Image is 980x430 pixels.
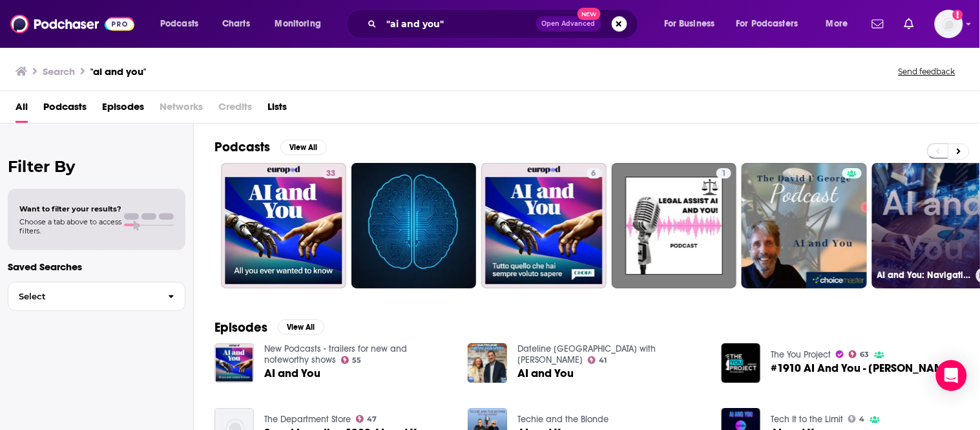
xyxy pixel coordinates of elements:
a: 55 [341,356,362,364]
a: The You Project [771,349,831,360]
span: New [578,8,601,20]
img: AI and You [214,343,254,383]
a: Dateline New Haven with Paul Bass [517,343,656,365]
span: 63 [860,352,870,358]
a: Show notifications dropdown [867,13,889,35]
div: Search podcasts, credits, & more... [359,9,651,39]
a: 63 [849,350,870,358]
h2: Podcasts [214,139,270,155]
a: Podcasts [43,96,87,123]
h3: AI and You: Navigating the Evolution of Artificial Intelligence in the Workplace [877,270,971,281]
button: View All [280,140,327,155]
a: Tech It to the Limit [771,414,843,425]
a: All [16,96,28,123]
span: 4 [860,416,865,422]
button: open menu [266,14,338,34]
a: 1 [716,168,731,178]
a: 1 [612,163,737,288]
h3: Search [43,65,75,78]
button: open menu [151,14,215,34]
a: #1910 AI And You - Pete Shepherd [771,363,953,374]
span: Select [8,292,158,301]
span: #1910 AI And You - [PERSON_NAME] [771,363,953,374]
p: Saved Searches [8,261,185,273]
span: For Podcasters [736,15,798,33]
span: Networks [160,96,203,123]
span: 55 [352,358,361,363]
a: 6 [481,163,607,288]
input: Search podcasts, credits, & more... [382,14,536,34]
span: Monitoring [275,15,321,33]
a: AI and You [517,368,574,379]
h2: Filter By [8,157,185,176]
h2: Episodes [214,319,267,336]
span: Open Advanced [542,21,596,27]
span: More [826,15,848,33]
span: 1 [722,167,726,180]
a: AI and You [264,368,320,379]
img: AI and You [468,343,507,383]
span: Want to filter your results? [19,204,121,213]
a: Episodes [102,96,144,123]
img: Podchaser - Follow, Share and Rate Podcasts [10,12,134,36]
button: Show profile menu [935,10,963,38]
button: Send feedback [895,66,959,77]
a: Techie and the Blonde [517,414,609,425]
a: EpisodesView All [214,319,324,336]
button: open menu [655,14,731,34]
span: 6 [592,167,596,180]
span: 33 [327,167,336,180]
span: Credits [218,96,252,123]
button: Open AdvancedNew [536,16,601,32]
img: User Profile [935,10,963,38]
span: Choose a tab above to access filters. [19,217,121,235]
a: Show notifications dropdown [899,13,919,35]
button: View All [278,319,324,335]
a: 33 [221,163,346,288]
span: Charts [222,15,250,33]
span: For Business [664,15,715,33]
button: open menu [728,14,817,34]
span: 41 [599,358,607,363]
a: 41 [588,356,607,364]
a: The Department Store [264,414,351,425]
a: PodcastsView All [214,139,327,155]
div: Open Intercom Messenger [936,360,967,391]
button: open menu [817,14,864,34]
button: Select [8,282,185,311]
a: 33 [322,168,341,178]
h3: "ai and you" [90,65,146,78]
span: 47 [367,416,377,422]
img: #1910 AI And You - Pete Shepherd [722,343,761,383]
a: New Podcasts - trailers for new and noteworthy shows [264,343,407,365]
a: Lists [267,96,287,123]
svg: Add a profile image [953,10,963,20]
span: Podcasts [160,15,198,33]
a: 6 [587,168,601,178]
span: Logged in as ABolliger [935,10,963,38]
a: 4 [848,415,865,423]
a: 47 [356,415,377,423]
a: Charts [214,14,258,34]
